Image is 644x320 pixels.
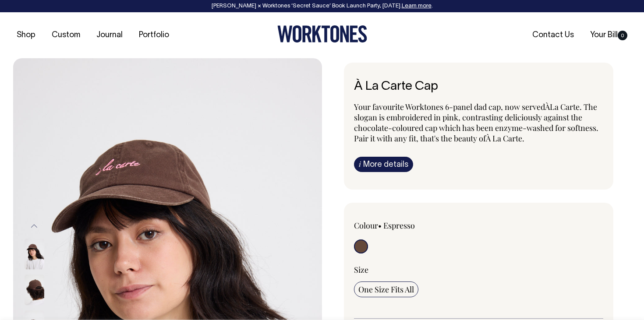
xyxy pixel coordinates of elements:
img: espresso [25,239,44,269]
span: À [545,102,550,112]
div: Colour [354,220,454,231]
a: iMore details [354,157,413,172]
h6: À La Carte Cap [354,80,603,94]
label: Espresso [383,220,415,231]
a: Your Bill0 [587,28,631,42]
a: Journal [93,28,126,42]
span: One Size Fits All [358,284,414,295]
span: • [378,220,382,231]
button: Previous [28,216,41,236]
a: Shop [13,28,39,42]
p: Your favourite Worktones 6-panel dad cap, now served La Carte. The slogan is embroidered in pink,... [354,102,603,144]
img: espresso [25,274,44,305]
span: nzyme-washed for softness. Pair it with any fit, that's the beauty of À La Carte. [354,123,598,144]
span: i [359,159,361,169]
span: 0 [618,31,627,40]
input: One Size Fits All [354,281,418,297]
a: Contact Us [529,28,577,42]
a: Custom [48,28,84,42]
div: [PERSON_NAME] × Worktones ‘Secret Sauce’ Book Launch Party, [DATE]. . [9,3,635,9]
a: Learn more [402,4,432,9]
div: Size [354,264,603,275]
a: Portfolio [135,28,173,42]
